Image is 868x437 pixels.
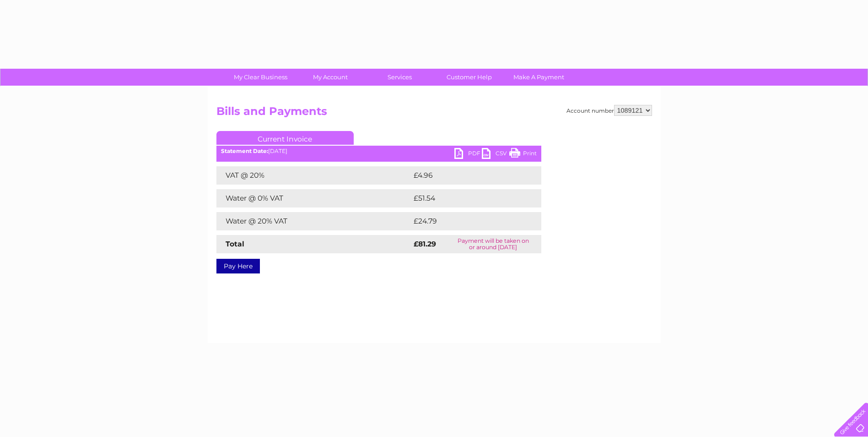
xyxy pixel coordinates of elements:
[216,212,411,230] td: Water @ 20% VAT
[509,148,537,161] a: Print
[362,69,437,86] a: Services
[431,69,507,86] a: Customer Help
[482,148,509,161] a: CSV
[414,240,436,248] strong: £81.29
[226,240,244,248] strong: Total
[292,69,368,86] a: My Account
[216,189,411,208] td: Water @ 0% VAT
[411,189,522,208] td: £51.54
[216,166,411,185] td: VAT @ 20%
[454,148,482,161] a: PDF
[501,69,577,86] a: Make A Payment
[445,235,541,253] td: Payment will be taken on or around [DATE]
[216,105,652,122] h2: Bills and Payments
[216,148,541,154] div: [DATE]
[221,147,268,154] b: Statement Date:
[223,69,298,86] a: My Clear Business
[566,105,652,116] div: Account number
[411,166,520,185] td: £4.96
[216,259,260,273] a: Pay Here
[411,212,523,230] td: £24.79
[216,131,354,145] a: Current Invoice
